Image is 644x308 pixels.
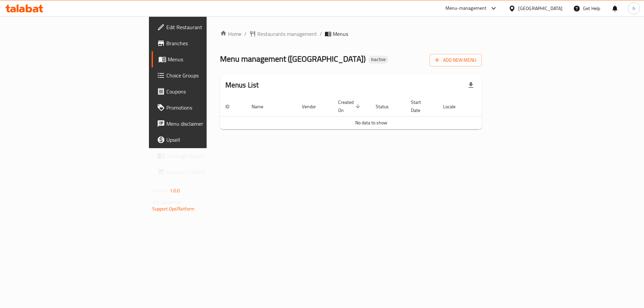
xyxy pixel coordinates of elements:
[368,57,388,62] span: Inactive
[320,30,322,38] li: /
[257,30,317,38] span: Restaurants management
[152,186,169,195] span: Version:
[152,100,257,116] a: Promotions
[252,103,272,111] span: Name
[152,51,257,67] a: Menus
[152,116,257,132] a: Menu disclaimer
[463,77,479,93] div: Export file
[166,152,251,160] span: Coverage Report
[445,4,487,12] div: Menu-management
[472,96,523,117] th: Actions
[355,118,387,127] span: No data to show
[435,56,476,64] span: Add New Menu
[152,83,257,100] a: Coupons
[166,104,251,112] span: Promotions
[166,39,251,47] span: Branches
[166,23,251,31] span: Edit Restaurant
[249,30,317,38] a: Restaurants management
[220,30,482,38] nav: breadcrumb
[376,103,397,111] span: Status
[152,19,257,35] a: Edit Restaurant
[166,120,251,128] span: Menu disclaimer
[225,80,259,90] h2: Menus List
[166,136,251,144] span: Upsell
[152,164,257,180] a: Grocery Checklist
[220,51,366,66] span: Menu management ( [GEOGRAPHIC_DATA] )
[443,103,464,111] span: Locale
[170,186,180,195] span: 1.0.0
[225,103,238,111] span: ID
[152,204,195,213] a: Support.OpsPlatform
[152,198,183,206] span: Get support on:
[633,5,635,12] span: h
[166,71,251,79] span: Choice Groups
[430,54,482,66] button: Add New Menu
[333,30,348,38] span: Menus
[152,67,257,83] a: Choice Groups
[152,148,257,164] a: Coverage Report
[168,55,251,63] span: Menus
[152,132,257,148] a: Upsell
[518,5,562,12] div: [GEOGRAPHIC_DATA]
[220,96,523,129] table: enhanced table
[152,35,257,51] a: Branches
[338,98,362,114] span: Created On
[166,168,251,176] span: Grocery Checklist
[302,103,325,111] span: Vendor
[166,87,251,96] span: Coupons
[411,98,430,114] span: Start Date
[368,56,388,64] div: Inactive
